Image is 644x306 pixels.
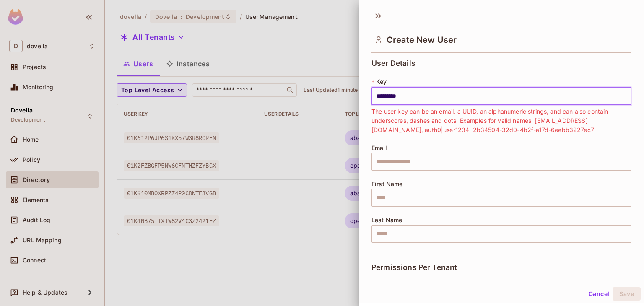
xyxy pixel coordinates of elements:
[376,78,387,85] span: Key
[371,181,403,187] span: First Name
[387,35,457,45] span: Create New User
[371,263,457,272] span: Permissions Per Tenant
[371,59,415,67] span: User Details
[585,287,613,301] button: Cancel
[371,107,631,135] span: The user key can be an email, a UUID, an alphanumeric strings, and can also contain underscores, ...
[371,145,387,151] span: Email
[613,287,641,301] button: Save
[371,217,402,223] span: Last Name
